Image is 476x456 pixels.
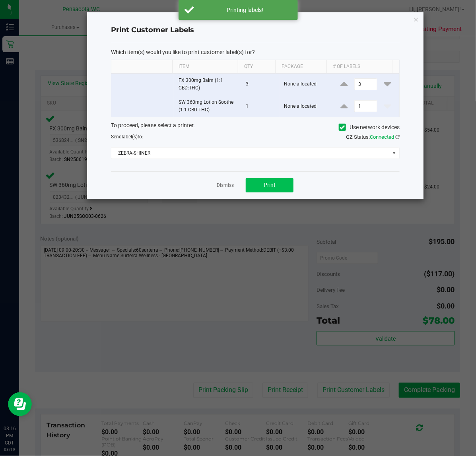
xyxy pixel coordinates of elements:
span: QZ Status: [346,134,400,140]
td: None allocated [280,95,332,117]
button: Print [246,178,293,192]
th: # of labels [326,60,392,74]
td: None allocated [280,74,332,95]
th: Qty [238,60,275,74]
p: Which item(s) would you like to print customer label(s) for? [111,49,400,56]
label: Use network devices [339,123,400,132]
span: Send to: [111,134,143,140]
td: FX 300mg Balm (1:1 CBD:THC) [174,74,241,95]
td: 3 [241,74,279,95]
span: ZEBRA-SHINER [111,147,389,159]
td: 1 [241,95,279,117]
div: To proceed, please select a printer. [105,121,406,133]
div: Printing labels! [198,6,292,14]
th: Item [172,60,238,74]
h4: Print Customer Labels [111,25,400,35]
th: Package [275,60,327,74]
a: Dismiss [217,182,234,189]
span: label(s) [122,134,138,140]
span: Print [264,182,276,188]
iframe: Resource center [8,392,32,416]
td: SW 360mg Lotion Soothe (1:1 CBD:THC) [174,95,241,117]
span: Connected [370,134,394,140]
